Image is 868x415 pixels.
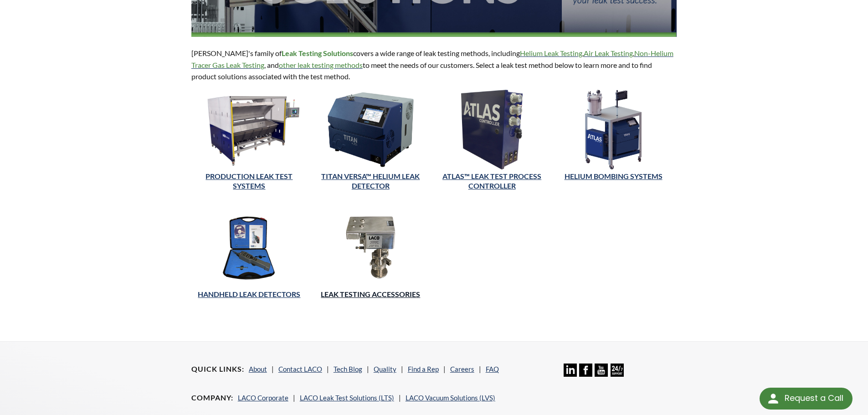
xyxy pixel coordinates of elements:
a: Tech Blog [334,365,362,373]
img: TITAN VERSA™ Helium Leak Detector [313,90,428,169]
a: Careers [450,365,474,373]
a: Non-Helium Tracer Gas Leak Testing [191,49,673,69]
img: 24/7 Support Icon [611,364,624,377]
h4: Company [191,393,233,403]
a: About [249,365,267,373]
img: round button [766,391,781,406]
a: Contact LACO [278,365,322,373]
a: Helium Bombing Systems [565,172,663,180]
a: 24/7 Support [611,370,624,378]
img: Production Leak Test Systems Category [191,90,307,169]
a: LACO Corporate [238,394,288,402]
h4: Quick Links [191,364,244,374]
div: Request a Call [785,388,843,409]
a: ATLAS™ Leak Test Process Controller [442,172,541,190]
img: Leak Testing Accessories Category [313,208,428,287]
a: TITAN VERSA™ Helium Leak Detector [321,172,420,190]
a: HANDHELD LEAK DETECTORS [198,290,300,298]
img: Handheld Leak Detectors Category [191,208,307,287]
img: Helium Bombing System [584,90,643,169]
a: LACO Vacuum Solutions (LVS) [406,394,495,402]
a: Air Leak Testing [584,49,633,57]
img: ATLAS™ Leak Test Process Controller [461,90,523,169]
a: LACO Leak Test Solutions (LTS) [300,394,394,402]
a: LEAK TESTING ACCESSORIES [321,290,420,298]
div: Request a Call [760,388,853,410]
a: other leak testing methods [279,61,363,69]
a: PRODUCTION LEAK TEST SYSTEMS [205,172,293,190]
a: Find a Rep [408,365,439,373]
strong: Leak Testing Solutions [282,49,353,57]
a: Quality [374,365,396,373]
a: Helium Leak Testing [520,49,582,57]
a: FAQ [486,365,499,373]
p: [PERSON_NAME]'s family of covers a wide range of leak testing methods, including , , , and to mee... [191,47,677,82]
